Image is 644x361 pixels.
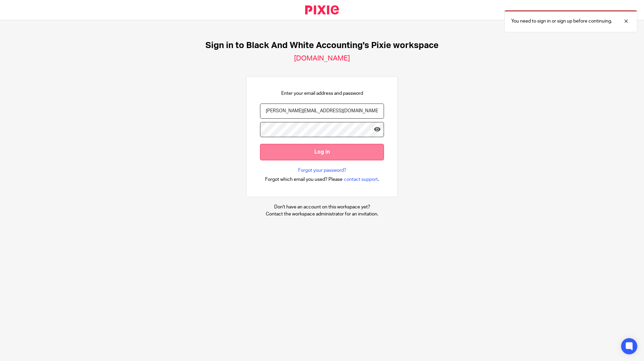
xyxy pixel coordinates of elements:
[511,18,612,25] p: You need to sign in or sign up before continuing.
[205,40,439,51] h1: Sign in to Black And White Accounting's Pixie workspace
[344,176,378,183] span: contact support
[281,90,363,97] p: Enter your email address and password
[294,54,350,63] h2: [DOMAIN_NAME]
[266,211,378,217] p: Contact the workspace administrator for an invitation.
[265,175,379,183] div: .
[298,167,346,174] a: Forgot your password?
[260,144,384,160] input: Log in
[260,104,384,119] input: name@example.com
[265,176,343,183] span: Forgot which email you used? Please
[266,204,378,210] p: Don't have an account on this workspace yet?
